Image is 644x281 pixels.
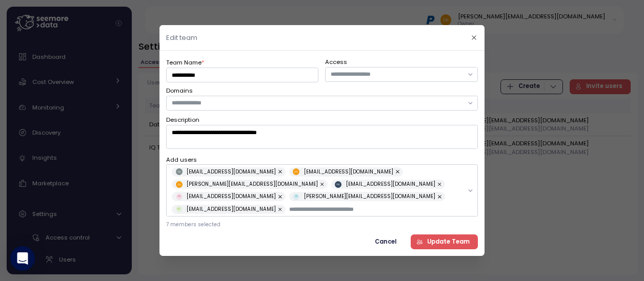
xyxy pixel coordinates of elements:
label: Domains [166,87,478,96]
label: Add users [166,155,478,164]
span: [EMAIL_ADDRESS][DOMAIN_NAME] [187,205,276,214]
span: DI [293,193,300,200]
label: Access [326,58,478,67]
img: 7b9db31e9354dbe8abca2c75ee0663bd [335,181,342,187]
span: Update Team [427,235,470,249]
span: Cancel [375,235,396,249]
span: [EMAIL_ADDRESS][DOMAIN_NAME] [304,167,393,176]
div: Open Intercom Messenger [10,246,35,271]
span: DT [176,206,183,212]
img: 48afdbe2e260b3f1599ee2f418cb8277 [176,181,183,187]
h2: Edit team [166,34,197,41]
p: 7 members selected [166,221,478,228]
label: Team Name [166,58,205,68]
span: [EMAIL_ADDRESS][DOMAIN_NAME] [187,167,276,176]
span: [EMAIL_ADDRESS][DOMAIN_NAME] [187,192,276,201]
span: SE [176,193,183,200]
button: Cancel [367,234,404,249]
button: Update Team [411,234,478,249]
span: [PERSON_NAME][EMAIL_ADDRESS][DOMAIN_NAME] [187,180,318,189]
img: 2f4d21e486d3c8d9ec202f9ef399e5f2 [293,168,300,175]
span: [PERSON_NAME][EMAIL_ADDRESS][DOMAIN_NAME] [304,192,435,201]
img: d10b0d45a9e11124a6ce518f55499a10 [176,168,183,175]
label: Description [166,116,199,125]
span: [EMAIL_ADDRESS][DOMAIN_NAME] [346,180,435,189]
